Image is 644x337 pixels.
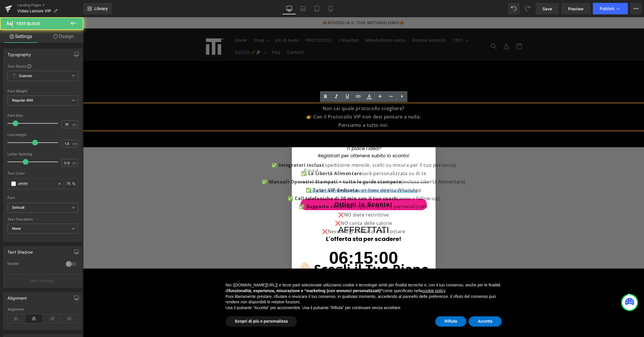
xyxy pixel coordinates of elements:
div: Font Weight [7,89,78,93]
p: con linea diretta WhatsApp [57,169,503,177]
p: More settings [30,278,53,284]
button: Scopri di più e personalizza [143,299,214,309]
a: Design [43,30,85,43]
b: Custom [19,74,32,78]
button: More settings [3,274,82,288]
div: Text Styles [7,64,78,68]
button: More [630,3,642,14]
p: ❌Nessuna grammatura da contare [57,210,503,219]
span: Save [543,6,552,12]
div: Alignment [7,292,27,300]
span: Video Lezioni VIP [17,9,51,13]
strong: funzionalità, esperienza, misurazione e “marketing (con annunci personalizzati)” [145,271,300,276]
strong: ✅ Manuali Operativi Stampati + tutte le guide stampate [179,161,318,168]
p: risposte veloci e personalizzate [57,185,503,194]
button: Redo [522,3,533,14]
a: Tablet [310,3,324,14]
span: Preview [568,6,584,12]
p: sarà personalizzata su di te [57,152,503,160]
span: em [72,142,77,145]
button: Rifiuta [352,299,383,309]
b: None [12,226,21,231]
p: (inclusa Libertà Alimentare) [57,160,503,169]
span: SEZIONE VIP [241,70,320,88]
a: cookie policy [339,271,362,276]
a: Laptop [296,3,310,14]
p: Usa il pulsante “Accetta” per acconsentire. Usa il pulsante “Rifiuta” per continuare senza accett... [143,288,419,294]
div: Enable [7,261,60,267]
i: Default [12,205,24,210]
div: Letter Spacing [7,152,78,156]
a: Mobile [324,3,338,14]
span: Library [94,6,108,11]
strong: ✅ Supporto continuo: [216,186,271,192]
p: Noi ([DOMAIN_NAME][URL]) e terze parti selezionate utilizziamo cookie o tecnologie simili per fin... [143,265,419,276]
a: Landing Pages [17,3,83,7]
span: Text Block [16,21,40,26]
a: Desktop [282,3,296,14]
span: px [72,122,77,126]
div: Text Color [7,171,78,175]
div: Font [7,196,78,200]
div: Typography [7,49,31,57]
strong: ✅ Tutor VIP dedicata [223,170,275,176]
p: (avvio + follow-up) [57,177,503,185]
div: % [64,179,78,189]
div: Line Height [7,133,78,137]
span: 👇🏻Scegli il Tuo Piano [215,243,346,260]
button: Undo [508,3,520,14]
span: px [72,161,77,165]
p: (spedizione mensile, scelti su misura per il tuo percorso) [57,144,503,152]
div: Alignment [7,307,78,311]
div: Text Transform [7,217,78,221]
span: Publish [600,6,614,11]
a: Preview [561,3,591,14]
strong: ✅ Call telefoniche di 20 min con il tuo coach [204,178,314,184]
input: Color [18,181,55,187]
button: Publish [593,3,628,14]
strong: ✅ Integratori inclusi [188,145,240,151]
a: New Library [83,3,112,14]
div: Text Shadow [7,246,33,254]
p: Puoi liberamente prestare, rifiutare o revocare il tuo consenso, in qualsiasi momento, accedendo ... [143,277,419,288]
button: Accetta [386,299,419,309]
strong: ✅ La Libertà Alimentare [218,153,279,159]
p: ❌NO diete restrittive ❌NO conta delle calorie [57,194,503,210]
div: Font Size [7,114,78,118]
b: Regular 400 [12,98,33,102]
